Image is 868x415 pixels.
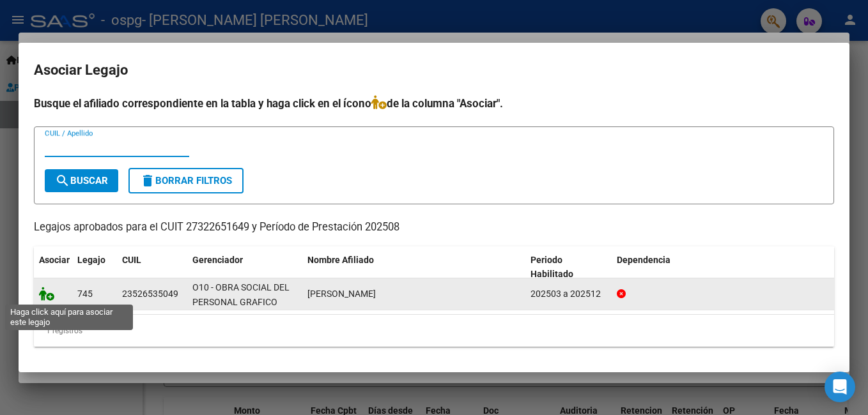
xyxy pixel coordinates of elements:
datatable-header-cell: Periodo Habilitado [525,246,612,289]
div: 1 registros [34,315,834,347]
div: Open Intercom Messenger [825,372,855,402]
span: Dependencia [617,255,670,265]
button: Buscar [45,169,118,192]
h4: Busque el afiliado correspondiente en la tabla y haga click en el ícono de la columna "Asociar". [34,95,834,112]
h2: Asociar Legajo [34,58,834,82]
span: CUIL [122,255,141,265]
mat-icon: search [55,173,70,188]
datatable-header-cell: Legajo [72,246,117,289]
span: Asociar [39,255,70,265]
span: O10 - OBRA SOCIAL DEL PERSONAL GRAFICO [192,282,290,307]
span: Buscar [55,175,108,186]
span: Borrar Filtros [140,175,232,186]
span: 745 [77,289,93,299]
datatable-header-cell: Dependencia [612,246,835,289]
button: Borrar Filtros [128,168,244,193]
div: 23526535049 [122,287,178,301]
mat-icon: delete [140,173,155,188]
datatable-header-cell: Nombre Afiliado [302,246,525,289]
div: 202503 a 202512 [531,287,607,301]
p: Legajos aprobados para el CUIT 27322651649 y Período de Prestación 202508 [34,220,834,236]
datatable-header-cell: Asociar [34,246,72,289]
span: Gerenciador [192,255,243,265]
span: Nombre Afiliado [307,255,374,265]
span: Legajo [77,255,105,265]
span: Periodo Habilitado [531,255,573,280]
span: TAPIAS LUCAS MANUEL [307,289,376,299]
datatable-header-cell: Gerenciador [187,246,302,289]
datatable-header-cell: CUIL [117,246,187,289]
